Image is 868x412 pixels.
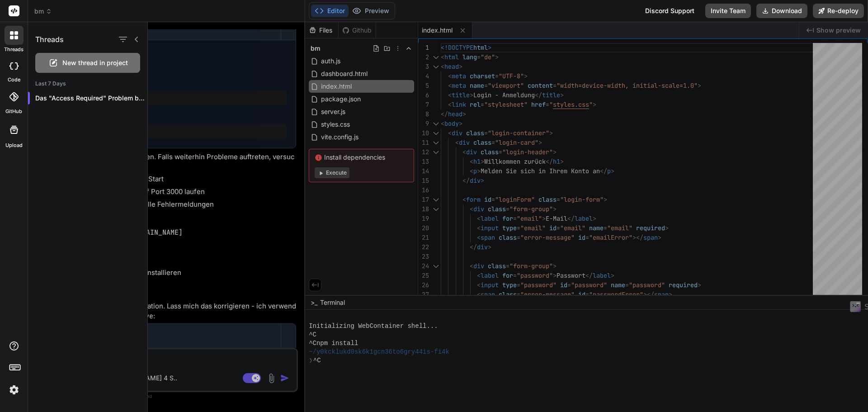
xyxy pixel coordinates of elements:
[311,5,349,17] button: Editor
[756,4,807,18] button: Download
[640,4,700,18] div: Discord Support
[5,108,22,115] label: GitHub
[5,142,23,149] label: Upload
[8,76,20,84] label: code
[35,94,147,103] p: Das "Access Required" Problem bei Vercel liegt...
[4,46,24,53] label: threads
[28,80,147,87] h2: Last 7 Days
[34,7,52,16] span: bm
[35,34,64,45] h1: Threads
[813,4,864,18] button: Re-deploy
[349,5,393,17] button: Preview
[6,382,22,398] img: settings
[62,58,128,67] span: New thread in project
[705,4,751,18] button: Invite Team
